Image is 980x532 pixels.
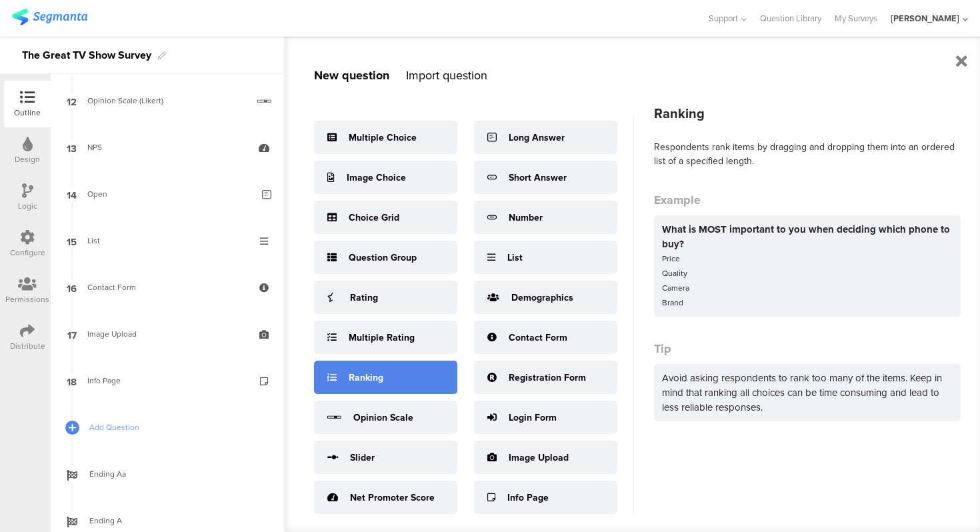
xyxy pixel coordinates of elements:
[509,131,565,145] div: Long Answer
[507,251,523,265] div: List
[54,124,281,171] a: 13 NPS
[511,291,573,305] div: Demographics
[10,247,45,259] div: Configure
[654,140,961,168] div: Respondents rank items by dragging and dropping them into an ordered list of a specified length.
[67,140,77,155] span: 13
[54,217,281,264] a: 15 List
[87,234,247,247] div: List
[662,222,953,251] div: What is MOST important to you when deciding which phone to buy?
[10,340,45,352] div: Distribute
[54,264,281,311] a: 16 Contact Form
[509,411,557,425] div: Login Form
[87,94,247,107] div: Opinion Scale (Likert)
[891,12,959,25] div: [PERSON_NAME]
[54,77,281,124] a: 12 Opinion Scale (Likert)
[67,187,77,201] span: 14
[54,171,281,217] a: 14 Open
[662,251,953,310] div: Price Quality Camera Brand
[89,421,260,434] span: Add Question
[509,331,567,345] div: Contact Form
[89,514,260,527] span: Ending A
[350,491,435,505] div: Net Promoter Score
[14,107,41,119] div: Outline
[12,9,87,25] img: segmanta logo
[350,291,378,305] div: Rating
[54,357,281,404] a: 18 Info Page
[87,141,247,154] div: NPS
[406,67,487,84] div: Import question
[349,251,417,265] div: Question Group
[5,293,49,305] div: Permissions
[87,187,252,201] div: Open
[349,331,415,345] div: Multiple Rating
[87,374,247,387] div: Info Page
[18,200,37,212] div: Logic
[509,451,569,465] div: Image Upload
[353,411,413,425] div: Opinion Scale
[509,211,543,225] div: Number
[54,311,281,357] a: 17 Image Upload
[349,371,383,385] div: Ranking
[509,171,567,185] div: Short Answer
[67,327,77,341] span: 17
[654,340,961,357] div: Tip
[67,93,77,108] span: 12
[67,373,77,388] span: 18
[654,103,961,123] div: Ranking
[349,211,399,225] div: Choice Grid
[709,12,738,25] span: Support
[654,364,961,421] div: Avoid asking respondents to rank too many of the items. Keep in mind that ranking all choices can...
[654,191,961,209] div: Example
[87,327,247,341] div: Image Upload
[87,281,247,294] div: Contact Form
[67,233,77,248] span: 15
[67,280,77,295] span: 16
[509,371,586,385] div: Registration Form
[349,131,417,145] div: Multiple Choice
[314,67,389,84] div: New question
[89,467,260,481] span: Ending Aa
[54,451,281,497] a: Ending Aa
[15,153,40,165] div: Design
[22,45,151,66] div: The Great TV Show Survey
[507,491,549,505] div: Info Page
[347,171,406,185] div: Image Choice
[350,451,375,465] div: Slider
